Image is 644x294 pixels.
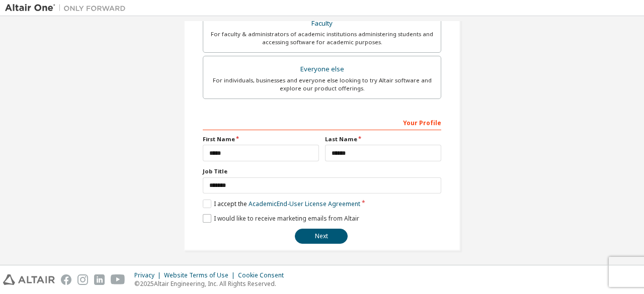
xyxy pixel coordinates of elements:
[209,17,435,31] div: Faculty
[295,229,348,244] button: Next
[77,274,88,285] img: instagram.svg
[5,3,131,13] img: Altair One
[203,214,359,223] label: I would like to receive marketing emails from Altair
[164,271,238,279] div: Website Terms of Use
[238,271,290,279] div: Cookie Consent
[325,135,441,143] label: Last Name
[203,167,441,175] label: Job Title
[209,62,435,76] div: Everyone else
[209,76,435,92] div: For individuals, businesses and everyone else looking to try Altair software and explore our prod...
[249,200,360,208] a: Academic End-User License Agreement
[61,274,71,285] img: facebook.svg
[134,271,164,279] div: Privacy
[94,274,105,285] img: linkedin.svg
[203,135,319,143] label: First Name
[134,279,290,288] p: © 2025 Altair Engineering, Inc. All Rights Reserved.
[203,114,441,130] div: Your Profile
[203,200,360,208] label: I accept the
[111,274,125,285] img: youtube.svg
[209,30,435,46] div: For faculty & administrators of academic institutions administering students and accessing softwa...
[3,274,55,285] img: altair_logo.svg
